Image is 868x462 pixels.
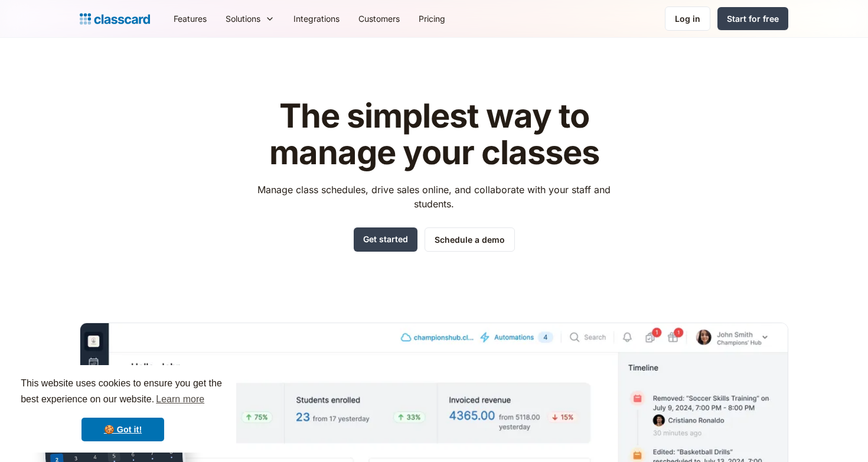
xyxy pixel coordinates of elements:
[247,98,622,171] h1: The simplest way to manage your classes
[21,376,225,408] span: This website uses cookies to ensure you get the best experience on our website.
[354,227,417,252] a: Get started
[727,12,779,25] div: Start for free
[164,5,216,32] a: Features
[284,5,349,32] a: Integrations
[81,418,164,441] a: dismiss cookie message
[247,183,622,211] p: Manage class schedules, drive sales online, and collaborate with your staff and students.
[665,6,710,31] a: Log in
[154,391,206,408] a: learn more about cookies
[425,227,515,252] a: Schedule a demo
[216,5,284,32] div: Solutions
[717,7,788,30] a: Start for free
[675,12,700,25] div: Log in
[409,5,455,32] a: Pricing
[226,12,260,25] div: Solutions
[9,365,236,453] div: cookieconsent
[349,5,409,32] a: Customers
[80,11,150,27] a: home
